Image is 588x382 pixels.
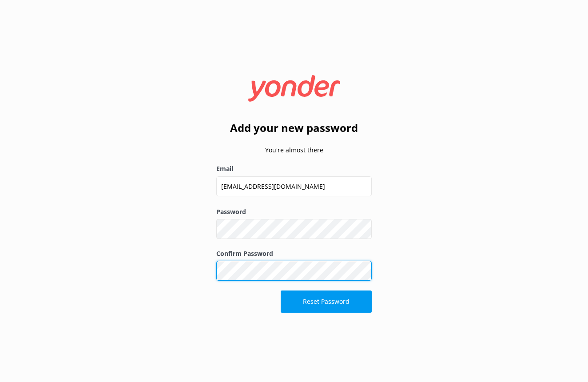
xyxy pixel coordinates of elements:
input: user@emailaddress.com [216,176,372,196]
label: Password [216,207,372,217]
p: You're almost there [216,145,372,155]
button: Show password [354,220,372,238]
h2: Add your new password [216,119,372,136]
label: Email [216,164,372,174]
button: Reset Password [281,290,372,313]
label: Confirm Password [216,249,372,259]
button: Show password [354,262,372,280]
